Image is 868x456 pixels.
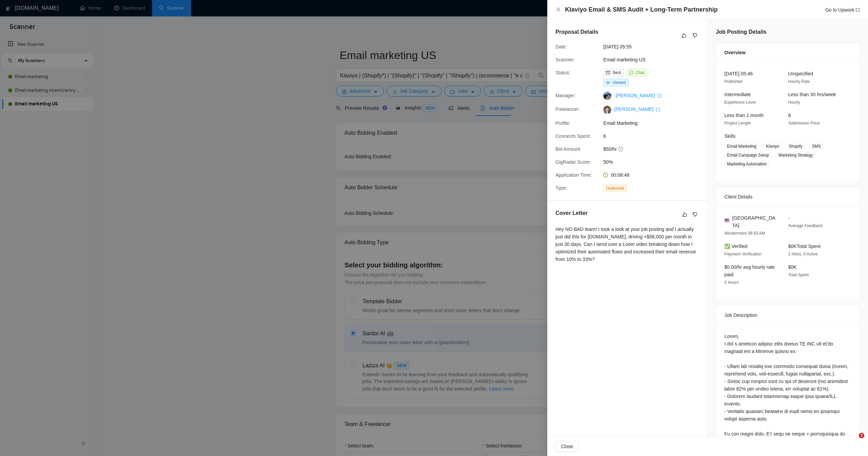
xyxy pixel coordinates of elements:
span: export [856,8,860,12]
div: Client Details [724,188,851,206]
span: ✅ Verified [724,244,748,249]
button: Close [555,441,579,452]
span: Shopify [786,143,805,150]
span: Overview [724,49,746,56]
h4: Klaviyo Email & SMS Audit + Long-Term Partnership [565,5,718,14]
img: 🇺🇸 [725,218,729,223]
span: Project Length [724,121,751,126]
span: mail [606,71,610,75]
span: Windermere 08:50 AM [724,231,765,236]
span: Average Feedback [788,223,823,228]
span: SMS [809,143,824,150]
span: export [656,107,660,112]
span: Close [561,443,573,450]
span: Sent [612,70,621,75]
button: Close [555,7,561,13]
h5: Cover Letter [555,209,588,217]
span: GigRadar Score: [555,159,591,165]
span: Skills [724,133,736,139]
span: Published [724,79,742,84]
span: Klaviyo [763,143,782,150]
a: [PERSON_NAME] export [616,93,662,98]
span: Connects Spent: [555,133,591,139]
span: Email Campaign Setup [724,151,772,159]
div: Hey NO BAD team! I took a look at your job posting and I actually just did this for [DOMAIN_NAME]... [555,225,699,263]
span: $0K [788,264,797,270]
span: like [682,212,687,217]
span: clock-circle [603,173,608,177]
span: Date: [555,44,567,49]
h5: Job Posting Details [716,28,766,36]
span: message [629,71,633,75]
span: 6 [603,132,706,140]
span: 00:08:48 [611,172,630,178]
span: 1 [859,433,864,438]
button: dislike [691,31,699,40]
span: Viewed [612,80,626,85]
span: Unspecified [788,71,813,76]
span: Intermediate [724,92,751,97]
span: export [657,94,662,98]
span: Experience Level [724,100,756,105]
span: Manager: [555,93,576,98]
span: Status: [555,70,570,75]
span: Email marketing US [603,56,706,63]
a: [PERSON_NAME] export [614,106,660,112]
span: dislike [693,33,697,38]
span: $0.00/hr avg hourly rate paid [724,264,775,277]
img: c1mafPHJym8I3dO2vJ6p2ePicGyo9acEghXHRsFlb5iF9zz4q62g7G6qnQa243Y-mC [603,106,611,114]
span: Marketing Automation [724,160,769,168]
span: 6 [788,113,791,118]
span: Outbound [603,185,627,192]
span: Email Marketing [603,119,706,127]
span: Payment Verification [724,252,762,256]
span: [DATE] 05:55 [603,43,706,50]
button: dislike [691,210,699,219]
span: $50/hr [603,145,706,153]
span: Bid Amount: [555,146,581,152]
span: Total Spent [788,273,809,277]
span: - [788,215,790,221]
span: Marketing Strategy [776,151,816,159]
span: 0 Hours [724,280,739,285]
span: Submission Price [788,121,820,126]
span: Hourly Rate [788,79,810,84]
span: dislike [693,212,697,217]
span: Email Marketing [724,143,759,150]
span: Chat [636,70,644,75]
span: $0K Total Spent [788,244,821,249]
iframe: Intercom live chat [845,433,861,449]
span: Less than 1 month [724,113,764,118]
span: eye [606,80,610,85]
span: Hourly [788,100,800,105]
span: Freelancer: [555,106,580,112]
span: [GEOGRAPHIC_DATA] [732,214,777,229]
span: close [555,7,561,12]
span: 1 Hires, 0 Active [788,252,818,256]
span: Profile: [555,120,570,126]
h5: Proposal Details [555,28,598,36]
span: Application Time: [555,172,592,178]
span: question-circle [618,146,624,152]
span: like [682,33,686,38]
span: [DATE] 05:46 [724,71,753,76]
span: 50% [603,158,706,166]
div: Job Description [724,306,851,324]
button: like [680,31,688,40]
span: Type: [555,185,567,191]
span: Less than 30 hrs/week [788,92,836,97]
button: like [681,210,689,219]
a: Go to Upworkexport [825,7,860,13]
span: Scanner: [555,57,575,62]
